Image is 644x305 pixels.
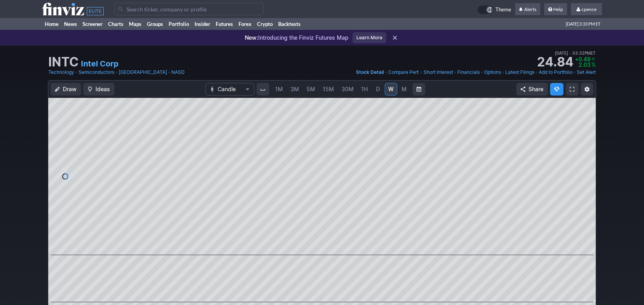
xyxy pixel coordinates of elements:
[539,68,572,76] a: Add to Portfolio
[75,68,78,76] span: •
[385,83,397,96] a: W
[356,68,384,76] a: Stock Detail
[402,86,407,92] span: M
[275,18,303,30] a: Backtests
[275,86,283,92] span: 1M
[95,85,110,93] span: Ideas
[114,3,264,15] input: Search
[566,18,600,30] span: [DATE] 3:33 PM ET
[171,68,185,76] a: NASD
[424,68,453,76] a: Short Interest
[376,86,380,92] span: D
[319,83,338,96] a: 15M
[126,18,144,30] a: Maps
[61,18,80,30] a: News
[119,68,167,76] a: [GEOGRAPHIC_DATA]
[42,18,61,30] a: Home
[218,85,242,93] span: Candle
[79,68,114,76] a: Semiconductors
[578,61,591,68] span: 2.03
[505,68,534,76] a: Latest Filings
[356,69,384,75] span: Stock Detail
[569,51,571,55] span: •
[144,18,166,30] a: Groups
[168,68,171,76] span: •
[323,86,334,92] span: 15M
[566,83,578,96] a: Fullscreen
[550,83,563,96] button: Explore new features
[352,32,386,43] a: Learn More
[420,68,423,76] span: •
[582,6,596,12] span: cpence
[306,86,315,92] span: 5M
[528,85,543,93] span: Share
[388,86,394,92] span: W
[385,68,387,76] span: •
[413,83,425,96] button: Range
[254,18,275,30] a: Crypto
[495,6,511,14] span: Theme
[555,50,596,57] span: [DATE] 03:32PM ET
[48,56,79,68] h1: INTC
[81,58,119,69] a: Intel Corp
[457,68,480,76] a: Financials
[83,83,114,96] button: Ideas
[358,83,371,96] a: 1H
[341,86,354,92] span: 30M
[484,68,501,76] a: Options
[205,83,254,96] button: Chart Type
[577,68,596,76] a: Set Alert
[535,68,538,76] span: •
[502,68,505,76] span: •
[245,34,258,41] span: New:
[272,83,286,96] a: 1M
[573,68,576,76] span: •
[571,3,602,16] a: cpence
[581,83,593,96] button: Chart Settings
[398,83,410,96] a: M
[245,34,349,42] p: Introducing the Finviz Futures Map
[515,3,540,16] a: Alerts
[477,6,511,14] a: Theme
[388,68,419,76] a: Compare Perf.
[192,18,213,30] a: Insider
[372,83,384,96] a: D
[454,68,457,76] span: •
[338,83,357,96] a: 30M
[105,18,126,30] a: Charts
[48,68,74,76] a: Technology
[51,83,81,96] button: Draw
[290,86,299,92] span: 3M
[63,85,77,93] span: Draw
[287,83,303,96] a: 3M
[388,69,419,75] span: Compare Perf.
[213,18,236,30] a: Futures
[303,83,319,96] a: 5M
[481,68,483,76] span: •
[516,83,548,96] button: Share
[537,56,573,68] strong: 24.84
[544,3,567,16] a: Help
[505,69,534,75] span: Latest Filings
[166,18,192,30] a: Portfolio
[591,61,596,68] span: %
[80,18,105,30] a: Screener
[361,86,368,92] span: 1H
[257,83,269,96] button: Interval
[575,56,591,62] span: +0.49
[115,68,118,76] span: •
[236,18,254,30] a: Forex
